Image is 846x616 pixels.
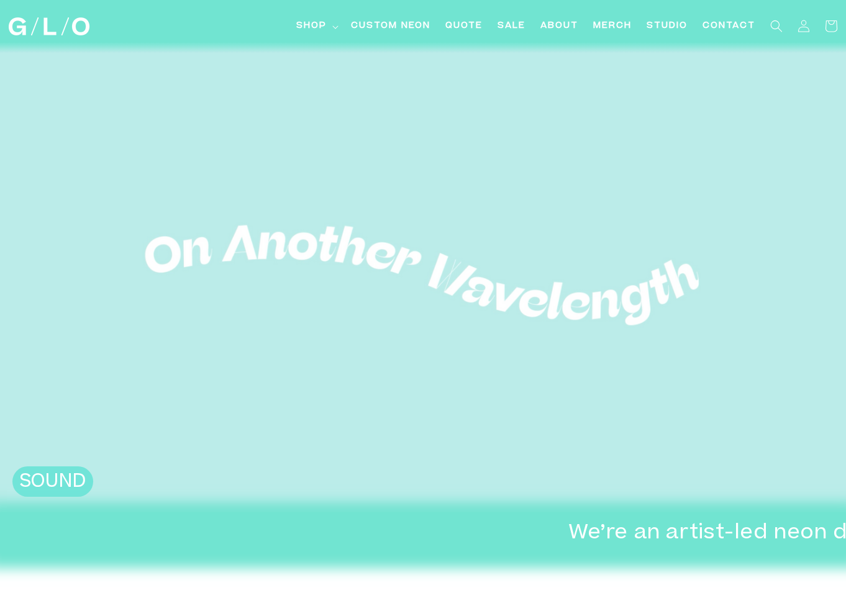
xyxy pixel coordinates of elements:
[586,12,639,40] a: Merch
[490,12,533,40] a: SALE
[498,20,525,33] span: SALE
[343,12,438,40] a: Custom Neon
[703,20,755,33] span: Contact
[296,20,327,33] span: Shop
[647,20,688,33] span: Studio
[639,12,695,40] a: Studio
[4,13,94,40] a: GLO Studio
[445,20,483,33] span: Quote
[289,12,343,40] summary: Shop
[9,17,89,35] img: GLO Studio
[351,20,430,33] span: Custom Neon
[540,20,578,33] span: About
[19,472,87,494] h2: SOUND
[593,20,632,33] span: Merch
[695,12,763,40] a: Contact
[533,12,586,40] a: About
[438,12,490,40] a: Quote
[763,12,790,40] summary: Search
